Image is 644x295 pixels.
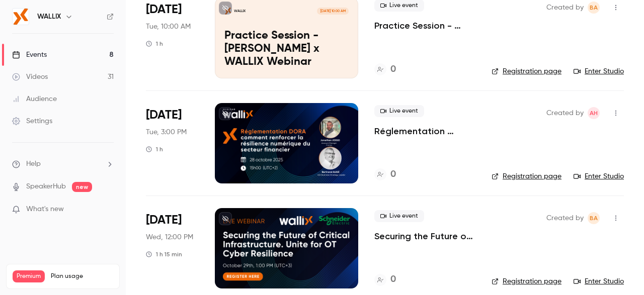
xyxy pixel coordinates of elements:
[590,107,598,119] span: AH
[390,168,396,181] h4: 0
[146,212,182,228] span: [DATE]
[374,230,475,242] a: Securing the Future of Critical Infrastructure: [PERSON_NAME] and WALLIX Unite for OT Cyber Resil...
[26,159,41,169] span: Help
[12,50,47,60] div: Events
[146,40,163,48] div: 1 h
[37,12,61,22] h6: WALLIX
[12,116,52,126] div: Settings
[102,205,114,214] iframe: Noticeable Trigger
[574,66,624,76] a: Enter Studio
[590,2,598,14] span: BA
[546,212,584,224] span: Created by
[146,232,193,242] span: Wed, 12:00 PM
[146,2,182,18] span: [DATE]
[317,8,348,15] span: [DATE] 10:00 AM
[26,181,66,192] a: SpeakerHub
[146,107,182,123] span: [DATE]
[146,103,199,183] div: Oct 28 Tue, 3:00 PM (Europe/Paris)
[13,9,29,25] img: WALLIX
[146,145,163,153] div: 1 h
[12,72,48,82] div: Videos
[146,22,191,32] span: Tue, 10:00 AM
[374,210,424,222] span: Live event
[574,171,624,181] a: Enter Studio
[546,2,584,14] span: Created by
[51,272,113,280] span: Plan usage
[13,270,45,282] span: Premium
[146,208,199,288] div: Oct 29 Wed, 12:00 PM (Europe/Madrid)
[590,212,598,224] span: BA
[374,273,396,286] a: 0
[26,204,64,215] span: What's new
[374,168,396,181] a: 0
[146,250,182,258] div: 1 h 15 min
[588,212,600,224] span: Bea Andres
[588,2,600,14] span: Bea Andres
[146,127,187,137] span: Tue, 3:00 PM
[374,20,475,32] a: Practice Session - [PERSON_NAME] x WALLIX Webinar
[390,63,396,76] h4: 0
[234,9,246,14] p: WALLIX
[492,276,561,286] a: Registration page
[374,125,475,137] a: Réglementation [PERSON_NAME] : comment renforcer la résilience numérique du secteur financier
[374,105,424,117] span: Live event
[12,94,57,104] div: Audience
[574,276,624,286] a: Enter Studio
[588,107,600,119] span: Audrey Hiba
[12,159,114,169] li: help-dropdown-opener
[546,107,584,119] span: Created by
[390,273,396,286] h4: 0
[492,171,561,181] a: Registration page
[492,66,561,76] a: Registration page
[72,182,92,192] span: new
[374,63,396,76] a: 0
[224,30,349,68] p: Practice Session - [PERSON_NAME] x WALLIX Webinar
